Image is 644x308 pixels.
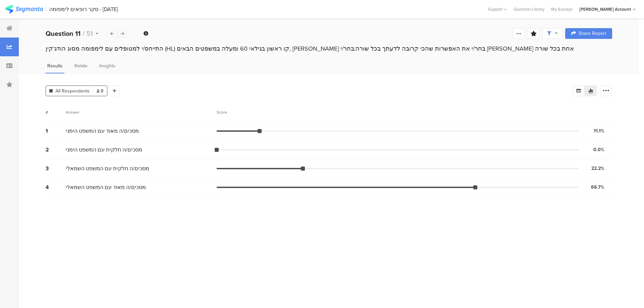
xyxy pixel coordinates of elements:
[55,87,90,95] span: All Respondents
[579,31,606,36] span: Share Report
[591,184,604,191] div: 66.7%
[74,62,88,69] span: Relate
[510,6,548,12] a: Question Library
[46,127,66,135] div: 1
[46,183,66,191] div: 4
[488,4,507,14] div: Support
[46,28,80,39] b: Question 11
[66,109,79,115] div: Answer
[46,109,66,115] div: #
[46,44,612,53] div: התייחס/י למטופלים עם לימפומה מסוג הודג'קין (HL) קו ראשון בגילאי 60 ומעלה במשפטים הבאים, [PERSON_N...
[87,28,93,39] span: 51
[5,5,43,13] img: segmanta logo
[66,146,142,153] span: מסכים/ה חלקית עם המשפט הימני
[46,165,66,172] div: 3
[579,6,631,12] div: [PERSON_NAME] Account
[594,127,604,134] div: 11.1%
[97,87,104,95] span: 9
[49,6,118,12] div: סקר רופאים לימפומה - [DATE]
[548,6,576,12] a: My Surveys
[66,127,139,135] span: מסכים/ה מאוד עם המשפט הימני
[66,165,149,172] span: מסכים/ה חלקית עם המשפט השמאלי
[591,165,604,172] div: 22.2%
[99,62,115,69] span: Insights
[66,183,146,191] span: מסכים/ה מאוד עם המשפט השמאלי
[217,109,231,115] div: Score
[47,62,63,69] span: Results
[593,146,604,153] div: 0.0%
[46,5,47,13] div: |
[83,28,85,39] span: /
[46,146,66,153] div: 2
